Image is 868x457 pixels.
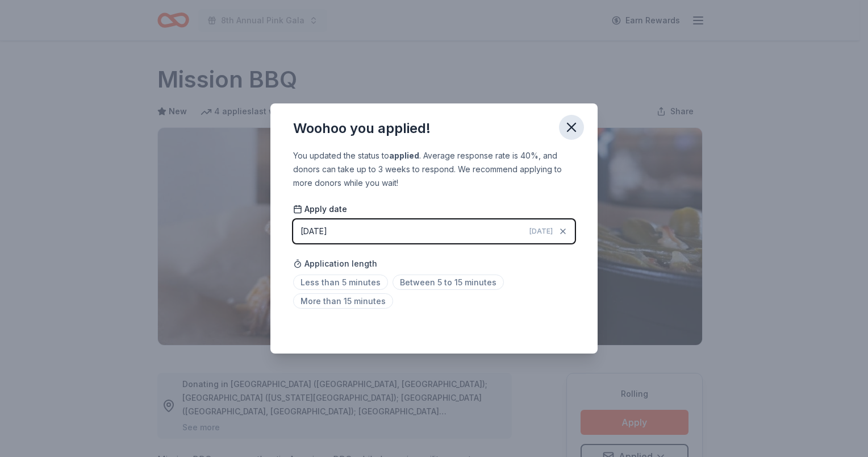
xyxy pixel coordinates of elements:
[293,219,575,243] button: [DATE][DATE]
[301,225,327,238] div: [DATE]
[293,257,377,271] span: Application length
[293,119,431,138] div: Woohoo you applied!
[293,275,388,290] span: Less than 5 minutes
[389,151,419,160] b: applied
[529,227,553,236] span: [DATE]
[293,203,347,215] span: Apply date
[293,293,393,309] span: More than 15 minutes
[293,149,575,190] div: You updated the status to . Average response rate is 40%, and donors can take up to 3 weeks to re...
[393,275,504,290] span: Between 5 to 15 minutes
